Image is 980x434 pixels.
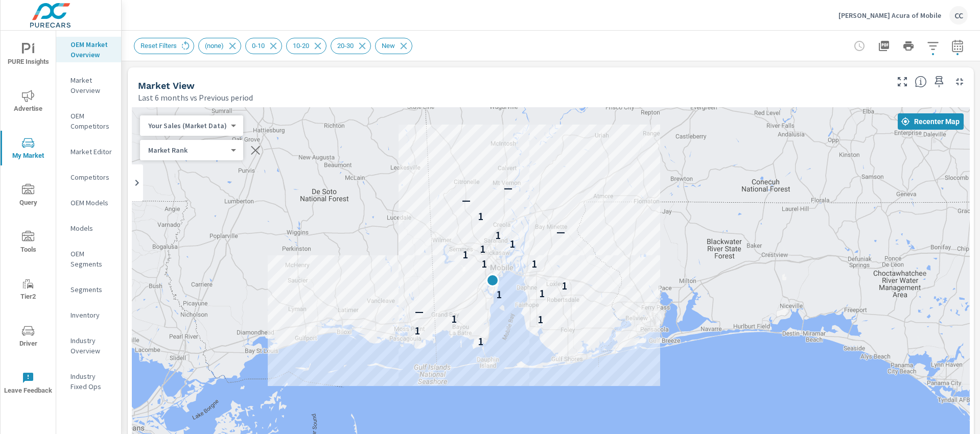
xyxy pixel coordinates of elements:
div: OEM Segments [56,246,121,272]
p: 1 [539,287,545,300]
h5: Market View [138,80,195,91]
p: Market Overview [71,75,113,95]
p: 1 [495,229,501,242]
span: (none) [199,42,230,50]
span: Tier2 [4,278,53,303]
p: Competitors [71,172,113,182]
button: Minimize Widget [951,74,968,90]
p: Market Editor [71,147,113,157]
div: Market Overview [56,73,121,98]
p: 1 [480,243,485,255]
p: 1 [509,238,515,250]
button: "Export Report to PDF" [874,36,894,56]
p: — [462,195,471,207]
p: OEM Market Overview [71,39,113,60]
div: Models [56,221,121,236]
button: Make Fullscreen [894,74,911,90]
div: Segments [56,282,121,297]
p: Industry Fixed Ops [71,371,113,392]
span: Leave Feedback [4,372,53,397]
p: — [415,306,424,318]
p: 1 [462,249,468,261]
div: Your Sales (Market Data) [140,146,235,155]
p: 1 [451,313,457,325]
span: My Market [4,137,53,162]
p: [PERSON_NAME] Acura of Mobile [838,11,941,20]
p: Market Rank [148,146,227,155]
span: 0-10 [246,42,271,50]
span: Advertise [4,90,53,115]
div: (none) [198,38,241,54]
div: 0-10 [245,38,282,54]
div: CC [949,6,968,25]
span: Reset Filters [134,42,183,50]
span: PURE Insights [4,43,53,68]
button: Recenter Map [898,113,964,130]
div: OEM Models [56,195,121,210]
div: OEM Competitors [56,108,121,134]
div: Industry Overview [56,333,121,358]
p: OEM Competitors [71,111,113,131]
div: 10-20 [286,38,326,54]
div: New [375,38,412,54]
p: 1 [531,258,537,270]
p: OEM Models [71,198,113,208]
span: Driver [4,325,53,350]
p: 1 [538,314,543,326]
p: Industry Overview [71,335,113,356]
button: Apply Filters [923,36,943,56]
p: 1 [414,325,420,337]
p: Segments [71,284,113,295]
div: nav menu [1,31,56,406]
div: Your Sales (Market Data) [140,121,235,131]
div: Competitors [56,170,121,185]
p: — [556,226,565,238]
div: 20-30 [331,38,371,54]
p: — [504,182,512,195]
p: 1 [481,258,487,270]
div: Reset Filters [134,38,194,54]
span: Query [4,184,53,209]
span: Find the biggest opportunities in your market for your inventory. Understand by postal code where... [915,76,927,88]
p: 1 [562,280,567,292]
p: OEM Segments [71,249,113,269]
div: OEM Market Overview [56,37,121,62]
p: Last 6 months vs Previous period [138,91,253,104]
span: Recenter Map [902,117,960,126]
span: Tools [4,231,53,256]
span: 20-30 [331,42,360,50]
p: Your Sales (Market Data) [148,121,227,130]
p: 1 [478,210,483,223]
div: Market Editor [56,144,121,159]
span: 10-20 [287,42,315,50]
div: Industry Fixed Ops [56,369,121,394]
button: Select Date Range [947,36,968,56]
span: Save this to your personalized report [931,74,947,90]
div: Inventory [56,307,121,323]
button: Print Report [898,36,919,56]
p: Models [71,223,113,233]
span: New [376,42,401,50]
p: Inventory [71,310,113,320]
p: 1 [478,335,483,348]
p: 1 [496,288,502,301]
